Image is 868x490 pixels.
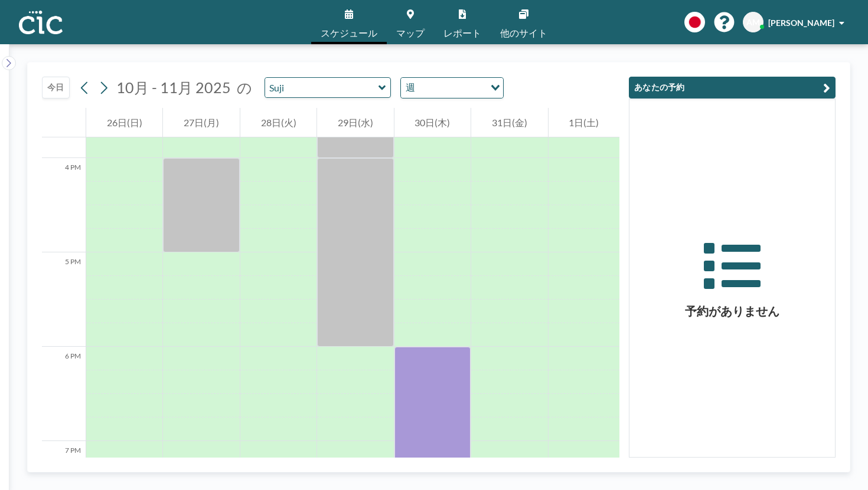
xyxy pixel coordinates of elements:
div: 5 PM [42,252,86,347]
div: Search for option [401,78,503,98]
span: レポート [443,28,481,38]
input: Suji [265,78,378,97]
input: Search for option [419,80,484,96]
button: 今日 [42,77,70,98]
div: 4 PM [42,158,86,252]
div: 26日(日) [86,108,162,137]
div: 31日(金) [471,108,547,137]
div: 29日(水) [317,108,393,137]
h3: 予約がありません [629,304,835,318]
button: あなたの予約 [629,77,836,98]
div: 1日(土) [549,108,619,137]
div: 28日(火) [240,108,316,137]
span: マップ [396,28,425,38]
img: organization-logo [19,11,63,34]
span: 10月 - 11月 2025 [116,78,231,96]
span: 他のサイト [500,28,547,38]
span: スケジュール [321,28,377,38]
div: 30日(木) [394,108,471,137]
span: 週 [403,80,417,96]
span: の [237,78,252,97]
div: 6 PM [42,347,86,441]
span: AM [746,17,760,28]
div: 27日(月) [163,108,239,137]
span: [PERSON_NAME] [768,18,834,28]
